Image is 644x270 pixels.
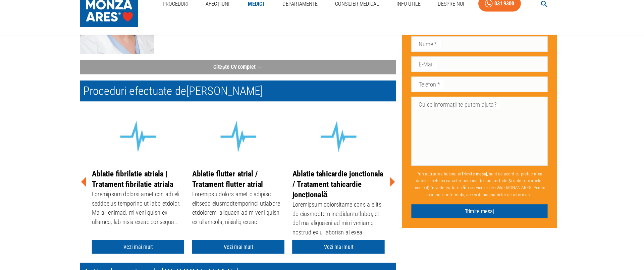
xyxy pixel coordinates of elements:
a: Ablatie tahicardie jonctionala / Tratament tahicardie joncțională [299,173,378,200]
a: Departamente [288,23,324,37]
button: delete [619,228,637,247]
h2: Proceduri efectuate de [PERSON_NAME] [115,97,389,115]
a: Ablatie fibrilatie atriala | Tratament fibrilatie atriala [125,173,196,191]
div: Loremipsum dolorsi amet con adi eli seddoeius temporinc ut labo etdolor. Ma ali enimad, mi veni q... [125,191,206,225]
a: Consilier Medical [334,23,377,37]
a: Despre Noi [423,23,451,37]
div: Loremipsum dolorsitame cons a elits do eiusmodtem incididuntutlabor, et dol ma aliquaeni ad mini ... [299,200,379,234]
a: Medici [257,23,278,37]
button: Trimite mesaj [402,204,521,216]
a: Vezi mai mult [212,235,292,247]
a: Afecțiuni [221,23,248,37]
a: Vezi mai mult [125,235,206,247]
p: Prin apăsarea butonului , sunt de acord cu prelucrarea datelor mele cu caracter personal (ce pot ... [402,172,521,201]
a: Ablatie flutter atrial / Tratament flutter atrial [212,173,274,191]
b: Trimite mesaj [446,175,468,180]
a: Info Utile [387,23,413,37]
a: Vezi mai mult [299,235,379,247]
div: Loremipsu dolors amet c adipisc elitsedd eiusmodtemporinci utlabore etdolorem, aliquaen ad m veni... [212,191,292,225]
button: Citește CV complet [115,79,389,91]
div: 031 9300 [474,26,492,34]
a: 031 9300 [461,23,497,37]
a: Proceduri [184,23,212,37]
